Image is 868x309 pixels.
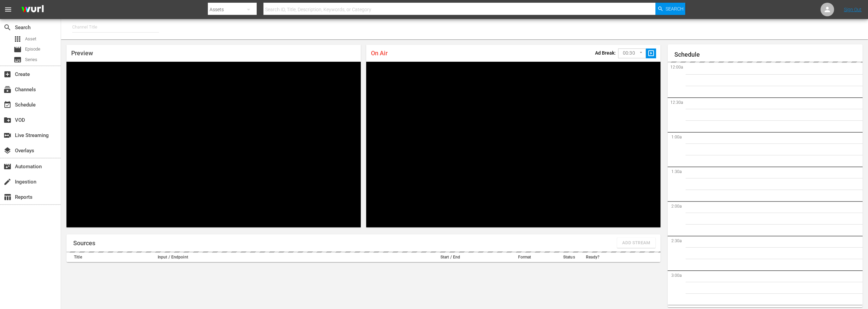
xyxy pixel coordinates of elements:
h1: Sources [73,240,95,247]
span: slideshow_sharp [647,50,655,57]
th: Title [66,253,156,262]
h1: Schedule [674,51,863,58]
th: Ready? [584,253,614,262]
div: Video Player [366,62,660,227]
span: Overlays [3,147,12,155]
p: Ad Break: [595,50,616,56]
img: ans4CAIJ8jUAAAAAAAAAAAAAAAAAAAAAAAAgQb4GAAAAAAAAAAAAAAAAAAAAAAAAJMjXAAAAAAAAAAAAAAAAAAAAAAAAgAT5G... [16,2,49,18]
span: Series [14,56,22,64]
span: VOD [3,116,12,124]
span: Series [25,56,37,63]
button: Search [655,3,685,15]
span: Episode [25,46,40,53]
span: Episode [14,45,22,54]
th: Format [495,253,554,262]
th: Start / End [406,253,495,262]
span: Ingestion [3,178,12,186]
span: Preview [71,50,93,57]
span: Asset [25,36,36,42]
span: Search [3,23,12,32]
span: Asset [14,35,22,43]
span: Automation [3,162,12,171]
a: Sign Out [844,7,862,12]
span: Reports [3,193,12,201]
th: Input / Endpoint [156,253,406,262]
span: On Air [371,50,388,57]
span: Search [666,3,684,15]
span: Schedule [3,101,12,109]
div: Video Player [66,62,361,227]
span: Create [3,70,12,78]
th: Status [554,253,584,262]
div: 00:30 [618,47,646,60]
span: menu [4,5,12,14]
span: Live Streaming [3,131,12,139]
span: Channels [3,85,12,94]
